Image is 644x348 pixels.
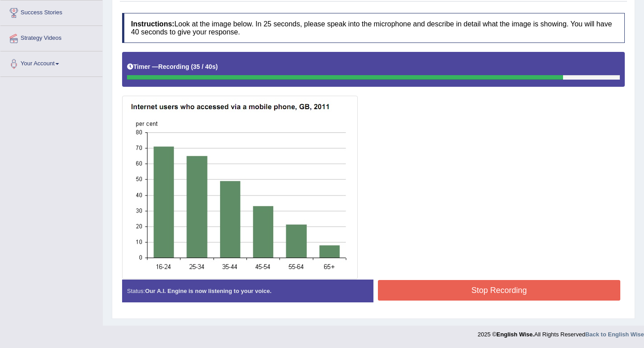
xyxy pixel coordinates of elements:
h4: Look at the image below. In 25 seconds, please speak into the microphone and describe in detail w... [122,13,625,43]
b: ( [191,63,193,70]
a: Your Account [0,51,102,74]
div: 2025 © All Rights Reserved [478,326,644,339]
b: 35 / 40s [193,63,216,70]
strong: English Wise. [496,331,534,338]
h5: Timer — [127,64,218,70]
b: Instructions: [131,20,174,28]
b: Recording [158,63,189,70]
b: ) [216,63,218,70]
a: Back to English Wise [585,331,644,338]
a: Success Stories [0,0,102,23]
div: Status: [122,280,373,302]
a: Strategy Videos [0,26,102,48]
strong: Our A.I. Engine is now listening to your voice. [145,288,271,294]
button: Stop Recording [378,280,620,301]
